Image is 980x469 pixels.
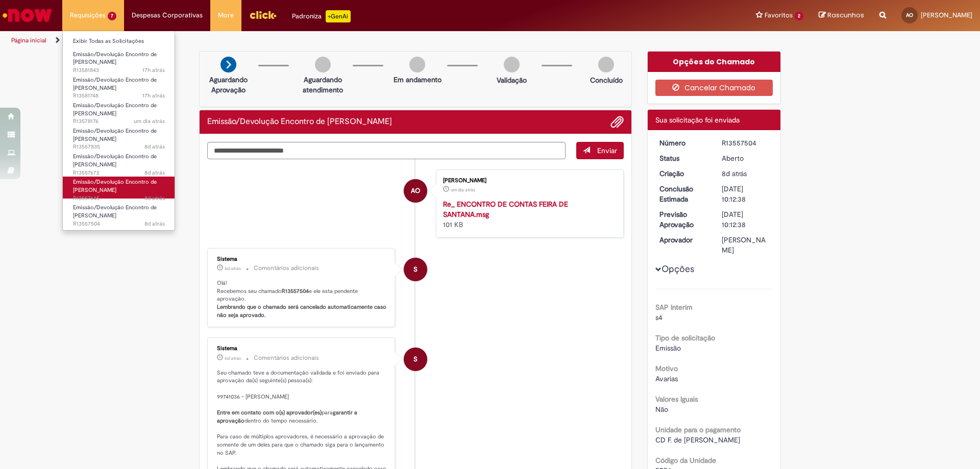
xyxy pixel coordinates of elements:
[655,435,740,445] span: CD F. de [PERSON_NAME]
[73,178,157,194] span: Emissão/Devolução Encontro de [PERSON_NAME]
[207,142,566,159] textarea: Digite sua mensagem aqui...
[409,57,425,72] img: img-circle-grey.png
[722,153,769,163] div: Aberto
[62,31,175,231] ul: Requisições
[144,194,165,202] time: 23/09/2025 09:13:46
[652,168,715,179] dt: Criação
[655,115,740,125] span: Sua solicitação foi enviada
[413,347,418,372] span: S
[655,303,693,312] b: SAP Interim
[108,12,116,20] span: 7
[63,177,175,199] a: Aberto R13557645 : Emissão/Devolução Encontro de Contas Fornecedor
[504,57,520,72] img: img-circle-grey.png
[451,187,475,193] span: um dia atrás
[63,126,175,147] a: Aberto R13557835 : Emissão/Devolução Encontro de Contas Fornecedor
[326,10,351,22] p: +GenAi
[63,100,175,122] a: Aberto R13578176 : Emissão/Devolução Encontro de Contas Fornecedor
[254,264,319,273] small: Comentários adicionais
[404,179,427,203] div: Allice Miranda de Oliveira
[70,10,106,20] span: Requisições
[292,10,351,22] div: Padroniza
[204,75,253,95] p: Aguardando Aprovação
[598,57,614,72] img: img-circle-grey.png
[63,151,175,173] a: Aberto R13557672 : Emissão/Devolução Encontro de Contas Fornecedor
[652,138,715,148] dt: Número
[443,178,613,184] div: [PERSON_NAME]
[144,169,165,177] span: 8d atrás
[144,220,165,228] time: 23/09/2025 08:52:16
[1,5,54,26] img: ServiceNow
[655,80,773,96] button: Cancelar Chamado
[73,51,157,66] span: Emissão/Devolução Encontro de [PERSON_NAME]
[655,364,678,373] b: Motivo
[655,456,716,465] b: Código da Unidade
[217,279,387,319] p: Olá! Recebemos seu chamado e ele esta pendente aprovação.
[142,92,165,100] span: 17h atrás
[142,92,165,100] time: 30/09/2025 14:11:58
[144,220,165,228] span: 8d atrás
[819,11,864,20] a: Rascunhos
[722,235,769,255] div: [PERSON_NAME]
[411,179,420,203] span: AO
[73,102,157,117] span: Emissão/Devolução Encontro de [PERSON_NAME]
[73,143,165,151] span: R13557835
[134,117,165,125] span: um dia atrás
[655,343,681,353] span: Emissão
[63,75,175,96] a: Aberto R13581748 : Emissão/Devolução Encontro de Contas Fornecedor
[648,52,781,72] div: Opções do Chamado
[217,256,387,262] div: Sistema
[795,12,803,20] span: 2
[652,235,715,245] dt: Aprovador
[73,76,157,92] span: Emissão/Devolução Encontro de [PERSON_NAME]
[655,394,698,404] b: Valores Iguais
[921,11,972,19] span: [PERSON_NAME]
[576,142,624,159] button: Enviar
[404,258,427,281] div: System
[63,36,175,47] a: Exibir Todas as Solicitações
[655,425,741,434] b: Unidade para o pagamento
[652,209,715,230] dt: Previsão Aprovação
[443,200,568,219] a: Re_ ENCONTRO DE CONTAS FEIRA DE SANTANA.msg
[652,184,715,204] dt: Conclusão Estimada
[73,127,157,143] span: Emissão/Devolução Encontro de [PERSON_NAME]
[722,169,747,178] time: 23/09/2025 08:52:15
[655,374,678,383] span: Avarias
[218,10,234,20] span: More
[827,10,864,20] span: Rascunhos
[225,265,241,271] time: 25/09/2025 09:12:48
[722,169,747,178] span: 8d atrás
[207,117,392,127] h2: Emissão/Devolução Encontro de Contas Fornecedor Histórico de tíquete
[73,92,165,100] span: R13581748
[73,204,157,219] span: Emissão/Devolução Encontro de [PERSON_NAME]
[217,409,322,416] b: Entre em contato com o(s) aprovador(es)
[73,220,165,228] span: R13557504
[73,194,165,203] span: R13557645
[225,355,241,361] span: 6d atrás
[722,209,769,230] div: [DATE] 10:12:38
[220,57,236,72] img: arrow-next.png
[217,409,359,425] b: garantir a aprovação
[249,7,277,22] img: click_logo_yellow_360x200.png
[144,169,165,177] time: 23/09/2025 09:20:11
[8,31,646,50] ul: Trilhas de página
[655,405,668,414] span: Não
[610,115,624,129] button: Adicionar anexos
[590,75,623,85] p: Concluído
[225,355,241,361] time: 25/09/2025 09:12:41
[315,57,331,72] img: img-circle-grey.png
[11,36,46,44] a: Página inicial
[142,66,165,74] time: 30/09/2025 14:22:08
[63,202,175,224] a: Aberto R13557504 : Emissão/Devolução Encontro de Contas Fornecedor
[298,75,348,95] p: Aguardando atendimento
[144,143,165,151] span: 8d atrás
[73,169,165,177] span: R13557672
[144,143,165,151] time: 23/09/2025 09:45:33
[132,10,203,20] span: Despesas Corporativas
[765,10,793,20] span: Favoritos
[413,257,418,282] span: S
[497,75,527,85] p: Validação
[73,66,165,75] span: R13581843
[73,153,157,168] span: Emissão/Devolução Encontro de [PERSON_NAME]
[652,153,715,163] dt: Status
